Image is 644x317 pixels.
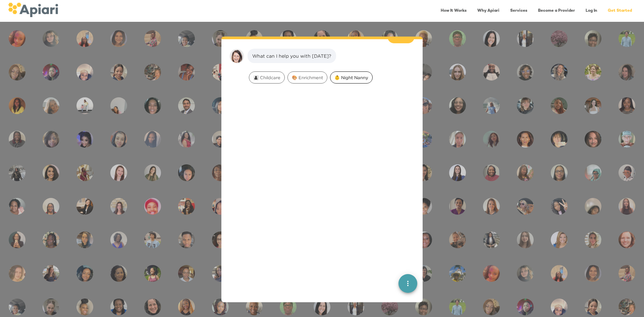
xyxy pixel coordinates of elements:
[252,53,331,59] div: What can I help you with [DATE]?
[534,4,579,18] a: Become a Provider
[249,74,284,81] span: 👩‍👧‍👦 Childcare
[398,274,417,293] button: quick menu
[287,71,327,84] div: 🎨 Enrichment
[229,49,244,63] img: amy.37686e0395c82528988e.png
[604,4,636,18] a: Get Started
[249,71,285,84] div: 👩‍👧‍👦 Childcare
[473,4,503,18] a: Why Apiari
[8,3,58,17] img: logo
[582,4,601,18] a: Log In
[330,71,373,84] div: 👶 Night Nanny
[437,4,471,18] a: How It Works
[506,4,531,18] a: Services
[330,74,372,81] span: 👶 Night Nanny
[288,74,327,81] span: 🎨 Enrichment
